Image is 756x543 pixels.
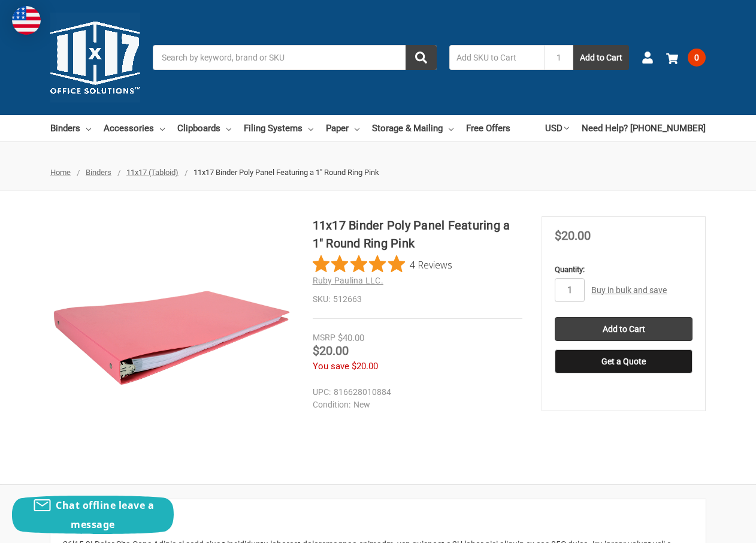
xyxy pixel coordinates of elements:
[352,361,378,372] span: $20.00
[555,228,591,243] span: $20.00
[372,115,453,141] a: Storage & Mailing
[177,115,231,141] a: Clipboards
[313,399,517,411] dd: New
[63,512,693,530] h2: Description
[313,255,452,273] button: Rated 5 out of 5 stars from 4 reviews. Jump to reviews.
[666,42,706,73] a: 0
[50,168,71,177] a: Home
[313,399,350,411] dt: Condition:
[555,264,693,276] label: Quantity:
[313,386,331,399] dt: UPC:
[313,293,330,306] dt: SKU:
[313,361,349,372] span: You save
[104,115,165,141] a: Accessories
[313,343,349,358] span: $20.00
[555,317,693,341] input: Add to Cart
[582,115,706,141] a: Need Help? [PHONE_NUMBER]
[688,49,706,67] span: 0
[12,496,174,534] button: Chat offline leave a message
[86,168,111,177] a: Binders
[591,285,667,295] a: Buy in bulk and save
[573,45,629,70] button: Add to Cart
[326,115,359,141] a: Paper
[313,386,517,399] dd: 816628010884
[244,115,313,141] a: Filing Systems
[126,168,179,177] a: 11x17 (Tabloid)
[56,499,154,531] span: Chat offline leave a message
[313,276,383,285] a: Ruby Paulina LLC.
[50,216,293,459] img: 11x17 Binder Poly Panel Featuring a 1" Round Ring Pink
[313,216,522,252] h1: 11x17 Binder Poly Panel Featuring a 1" Round Ring Pink
[545,115,569,141] a: USD
[449,45,545,70] input: Add SKU to Cart
[410,255,452,273] span: 4 Reviews
[313,331,335,344] div: MSRP
[466,115,510,141] a: Free Offers
[338,333,364,343] span: $40.00
[193,168,379,177] span: 11x17 Binder Poly Panel Featuring a 1" Round Ring Pink
[12,6,41,35] img: duty and tax information for United States
[555,349,693,373] button: Get a Quote
[153,45,437,70] input: Search by keyword, brand or SKU
[50,115,91,141] a: Binders
[50,13,140,102] img: 11x17.com
[313,293,522,306] dd: 512663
